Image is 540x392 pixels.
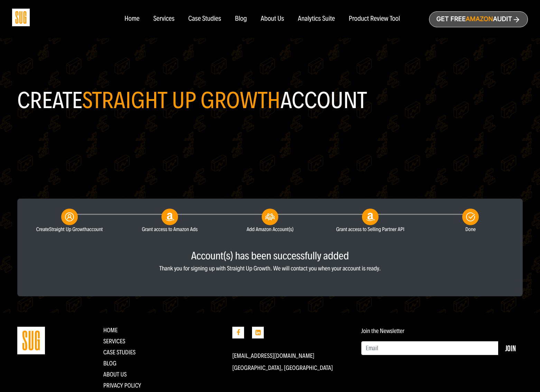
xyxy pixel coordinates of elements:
[426,225,515,233] small: Done
[25,225,114,233] small: Create account
[153,15,174,23] a: Services
[349,15,400,23] a: Product Review Tool
[261,15,284,23] a: About Us
[225,225,315,233] small: Add Amazon Account(s)
[49,226,87,232] span: Straight Up Growth
[361,327,404,334] label: Join the Newsletter
[232,364,351,371] p: [GEOGRAPHIC_DATA], [GEOGRAPHIC_DATA]
[82,87,280,114] span: Straight Up Growth
[125,225,215,233] small: Grant access to Amazon Ads
[12,9,30,26] img: Sug
[232,352,315,360] a: [EMAIL_ADDRESS][DOMAIN_NAME]
[17,90,523,111] h1: Create account
[188,15,221,23] a: Case Studies
[429,11,528,27] a: Get freeAmazonAudit
[25,250,515,262] div: Account(s) has been successfully added
[17,327,45,354] img: Straight Up Growth
[25,264,515,273] div: Thank you for signing up with Straight Up Growth. We will contact you when your account is ready.
[103,326,118,334] a: Home
[103,337,125,345] a: Services
[103,360,117,367] a: Blog
[361,341,499,355] input: Email
[235,15,247,23] a: Blog
[103,371,127,378] a: About Us
[124,15,139,23] a: Home
[325,225,415,233] small: Grant access to Selling Partner API
[298,15,335,23] a: Analytics Suite
[466,16,493,23] span: Amazon
[103,348,136,356] a: CASE STUDIES
[498,341,523,355] button: Join
[103,382,141,389] a: Privacy Policy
